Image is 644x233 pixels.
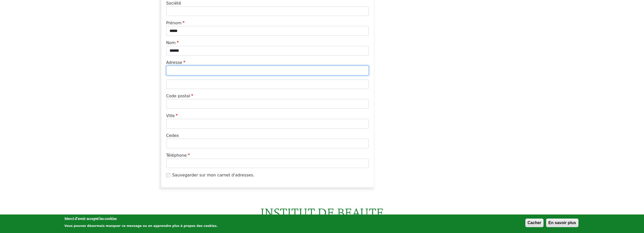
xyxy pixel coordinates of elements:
[65,224,218,228] p: Vous pouvez désormais masquer ce message ou en apprendre plus à propos des cookies.
[166,93,194,99] label: Code postal
[166,0,181,6] label: Société
[166,133,179,139] label: Cedex
[166,60,186,66] label: Adresse
[166,40,180,46] label: Nom
[65,216,218,221] h2: Merci d'avoir accepté les cookies
[166,152,191,158] label: Téléphone
[172,172,255,178] label: Sauvegarder sur mon carnet d'adresses.
[525,219,544,227] button: Cacher
[166,20,186,26] label: Prénom
[546,219,578,227] button: En savoir plus
[166,113,179,119] label: Ville
[3,204,641,228] h2: INSTITUT DE BEAUTE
